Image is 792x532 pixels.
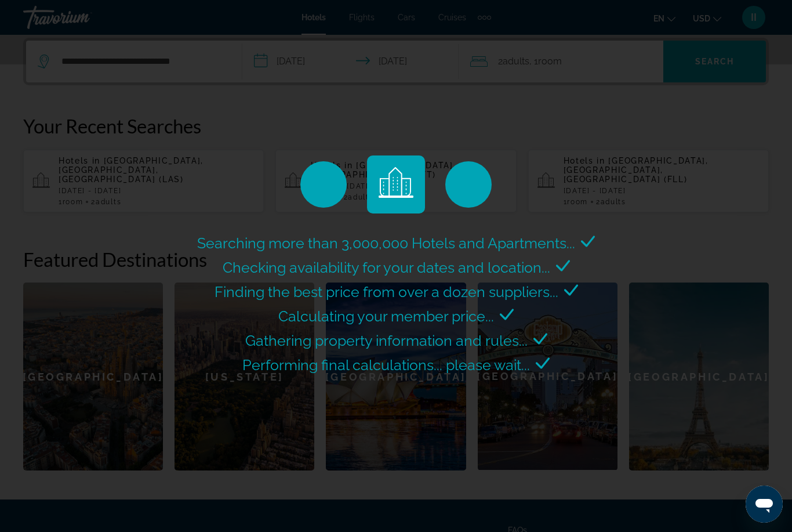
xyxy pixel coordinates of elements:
[278,307,494,325] span: Calculating your member price...
[223,259,550,276] span: Checking availability for your dates and location...
[746,486,783,523] iframe: Кнопка запуска окна обмена сообщениями
[197,234,575,252] span: Searching more than 3,000,000 Hotels and Apartments...
[242,356,530,374] span: Performing final calculations... please wait...
[215,283,558,301] span: Finding the best price from over a dozen suppliers...
[245,332,528,349] span: Gathering property information and rules...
